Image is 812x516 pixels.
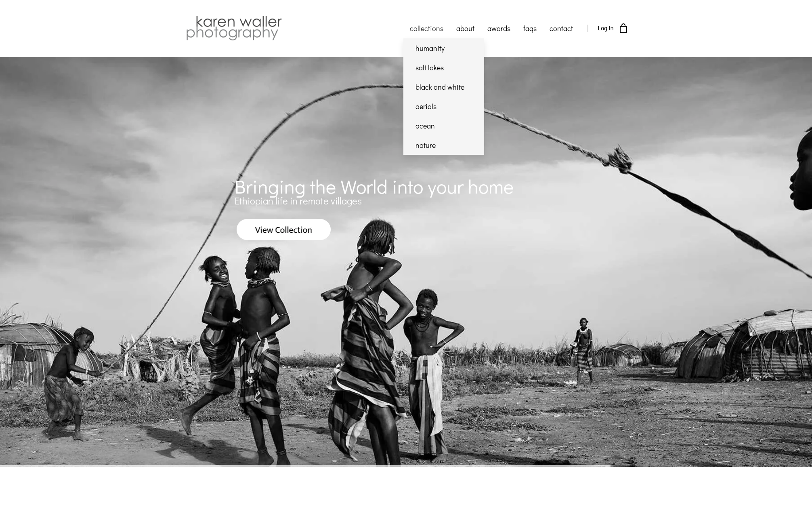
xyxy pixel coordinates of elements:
[517,18,543,38] a: faqs
[235,194,362,207] span: Ethiopian life in remote villages
[235,173,514,199] span: Bringing the World into your home
[403,135,484,155] a: nature
[481,18,517,38] a: awards
[450,18,481,38] a: about
[184,14,284,42] img: Karen Waller Photography
[237,219,331,240] img: View Collection
[403,18,450,38] a: collections
[403,97,484,116] a: aerials
[403,38,484,58] a: humanity
[543,18,579,38] a: contact
[403,77,484,97] a: black and white
[403,58,484,77] a: salt lakes
[403,116,484,135] a: ocean
[598,25,614,32] span: Log In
